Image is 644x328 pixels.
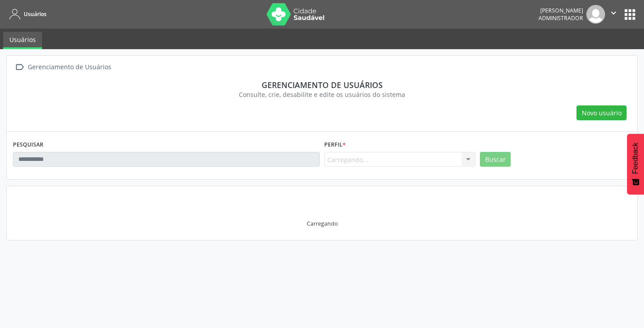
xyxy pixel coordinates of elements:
[19,90,625,99] div: Consulte, crie, desabilite e edite os usuários do sistema
[13,138,43,152] label: PESQUISAR
[6,7,47,21] a: Usuários
[622,7,638,22] button: apps
[582,108,622,118] span: Novo usuário
[26,61,113,74] div: Gerenciamento de Usuários
[576,105,627,121] button: Novo usuário
[19,80,625,90] div: Gerenciamento de usuários
[324,138,346,152] label: Perfil
[13,61,113,74] a:  Gerenciamento de Usuários
[538,14,583,22] span: Administrador
[631,143,640,174] span: Feedback
[627,134,644,194] button: Feedback - Mostrar pesquisa
[480,152,511,167] button: Buscar
[586,5,605,24] img: img
[13,61,26,74] i: 
[605,5,622,24] button: 
[538,7,583,14] div: [PERSON_NAME]
[609,8,619,18] i: 
[307,220,338,227] div: Carregando
[3,32,42,49] a: Usuários
[24,10,47,18] span: Usuários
